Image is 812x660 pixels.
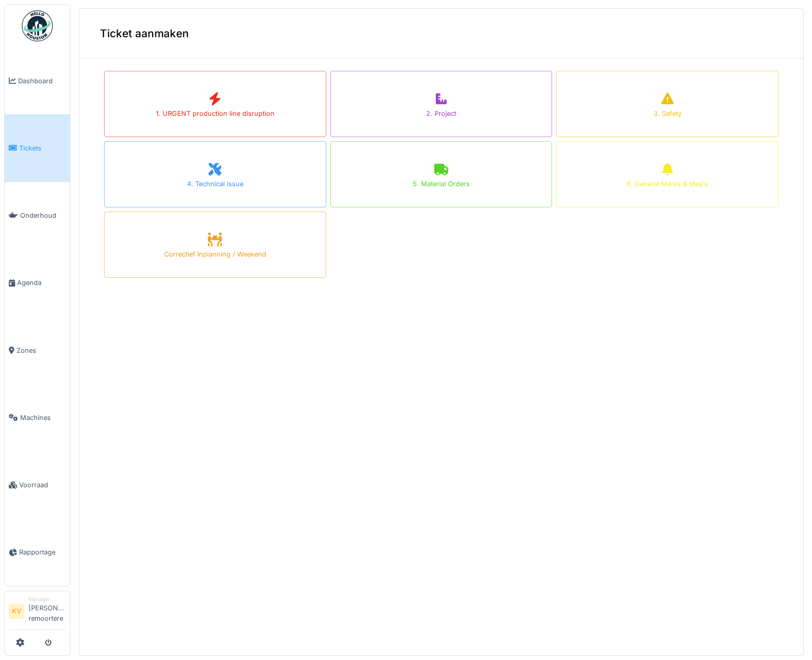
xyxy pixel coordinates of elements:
img: Badge_color-CXgf-gQk.svg [22,10,53,41]
span: Agenda [17,278,66,288]
div: 1. URGENT production line disruption [156,109,274,118]
div: Correctief Inplanning / Weekend [164,249,266,259]
li: KV [9,604,24,619]
div: Ticket aanmaken [79,9,803,58]
span: Zones [17,346,66,355]
a: Agenda [5,249,70,317]
div: 3. Safety [654,109,682,118]
a: Rapportage [5,519,70,586]
span: Dashboard [18,76,66,86]
a: Onderhoud [5,182,70,249]
span: Rapportage [19,547,66,557]
span: Tickets [19,143,66,153]
a: Zones [5,317,70,384]
div: 2. Project [426,109,456,118]
div: Manager [28,595,66,603]
a: Dashboard [5,47,70,114]
a: Voorraad [5,452,70,519]
span: Onderhoud [20,211,66,220]
li: [PERSON_NAME] remoortere [28,595,66,627]
a: Machines [5,384,70,451]
div: 4. Technical issue [187,179,243,189]
span: Voorraad [19,480,66,490]
span: Machines [20,413,66,423]
a: Tickets [5,114,70,182]
div: 5. Material Orders [413,179,470,189]
div: 6. General Marks & Idea's [627,179,708,189]
a: KV Manager[PERSON_NAME] remoortere [9,595,66,630]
